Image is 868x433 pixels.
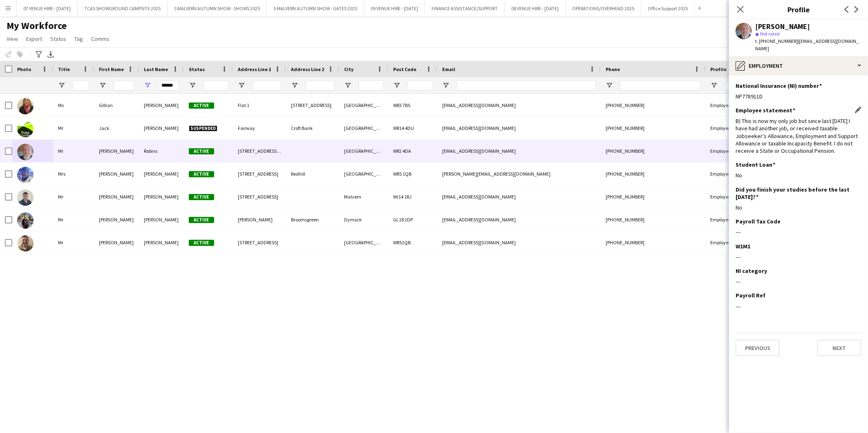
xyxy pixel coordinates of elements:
[139,185,184,208] div: [PERSON_NAME]
[736,82,822,89] h3: National Insurance (NI) number
[408,80,432,90] input: Post Code Filter Input
[601,231,705,254] div: [PHONE_NUMBER]
[601,94,705,116] div: [PHONE_NUMBER]
[388,185,437,208] div: Wr14 1RJ
[736,253,861,261] div: ---
[233,117,286,139] div: Fairway
[17,144,34,160] img: James Robins
[189,125,217,132] span: Suspended
[233,163,286,185] div: [STREET_ADDRESS]
[736,243,750,250] h3: W1M1
[736,228,861,236] div: ---
[505,0,566,16] button: 08 VENUE HIRE - [DATE]
[238,82,245,89] button: Open Filter Menu
[94,231,139,254] div: [PERSON_NAME]
[736,340,780,356] button: Previous
[58,82,65,89] button: Open Filter Menu
[606,82,613,89] button: Open Filter Menu
[26,35,42,42] span: Export
[233,208,286,231] div: [PERSON_NAME]
[189,82,196,89] button: Open Filter Menu
[139,231,184,254] div: [PERSON_NAME]
[238,66,271,72] span: Address Line 1
[144,66,168,72] span: Last Name
[94,140,139,162] div: [PERSON_NAME]
[729,4,868,15] h3: Profile
[291,66,324,72] span: Address Line 2
[168,0,267,16] button: 5 MALVERN AUTUMN SHOW - SHOWS 2025
[437,208,601,231] div: [EMAIL_ADDRESS][DOMAIN_NAME]
[139,208,184,231] div: [PERSON_NAME]
[760,31,780,37] span: Not rated
[817,340,861,356] button: Next
[139,117,184,139] div: [PERSON_NAME]
[437,163,601,185] div: [PERSON_NAME][EMAIL_ADDRESS][DOMAIN_NAME]
[91,35,110,42] span: Comms
[3,33,21,44] a: View
[437,94,601,116] div: [EMAIL_ADDRESS][DOMAIN_NAME]
[73,80,89,90] input: Title Filter Input
[437,117,601,139] div: [EMAIL_ADDRESS][DOMAIN_NAME]
[736,93,861,100] div: NP778911D
[17,98,34,114] img: Gillian Robinson
[7,20,67,32] span: My Workforce
[705,208,758,231] div: Employed Crew
[114,80,134,90] input: First Name Filter Input
[17,121,34,137] img: Jack Robinson
[601,163,705,185] div: [PHONE_NUMBER]
[339,163,388,185] div: [GEOGRAPHIC_DATA]
[606,66,620,72] span: Phone
[99,82,106,89] button: Open Filter Menu
[359,80,383,90] input: City Filter Input
[388,163,437,185] div: WR5 1QB
[442,66,455,72] span: Email
[291,82,298,89] button: Open Filter Menu
[339,208,388,231] div: Dymock
[601,208,705,231] div: [PHONE_NUMBER]
[17,66,31,72] span: Photo
[364,0,425,16] button: 09 VENUE HIRE - [DATE]
[189,148,214,154] span: Active
[388,208,437,231] div: GL18 2DP
[23,33,45,44] a: Export
[74,35,83,42] span: Tag
[736,107,795,114] h3: Employee statement
[339,185,388,208] div: Malvern
[17,212,34,229] img: Stephen Robinson
[705,94,758,116] div: Employed Crew
[233,231,286,254] div: [STREET_ADDRESS]
[189,240,214,246] span: Active
[46,49,56,59] app-action-btn: Export XLSX
[233,140,286,162] div: [STREET_ADDRESS][PERSON_NAME]
[17,167,34,183] img: Kathryn Robinson
[339,94,388,116] div: [GEOGRAPHIC_DATA]
[736,161,775,168] h3: Student Loan
[566,0,641,16] button: OPERATIONS/OVERHEAD 2025
[388,117,437,139] div: WR14 4DU
[53,163,94,185] div: Mrs
[88,33,113,44] a: Comms
[601,185,705,208] div: [PHONE_NUMBER]
[53,208,94,231] div: Mr
[736,278,861,285] div: ---
[736,218,781,225] h3: Payroll Tax Code
[139,94,184,116] div: [PERSON_NAME]
[705,231,758,254] div: Employed Crew
[736,186,855,201] h3: Did you finish your studies before the last [DATE]?
[437,140,601,162] div: [EMAIL_ADDRESS][DOMAIN_NAME]
[736,267,767,275] h3: NI category
[736,204,861,211] div: No
[139,140,184,162] div: Robins
[339,140,388,162] div: [GEOGRAPHIC_DATA]
[286,117,339,139] div: Croft Bank
[388,140,437,162] div: WR2 4DA
[99,66,124,72] span: First Name
[286,94,339,116] div: [STREET_ADDRESS]
[736,172,861,179] div: No
[736,292,765,299] h3: Payroll Ref
[344,82,351,89] button: Open Filter Menu
[437,231,601,254] div: [EMAIL_ADDRESS][DOMAIN_NAME]
[755,38,859,51] span: | [EMAIL_ADDRESS][DOMAIN_NAME]
[705,140,758,162] div: Employed Crew
[641,0,695,16] button: Office Support 2025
